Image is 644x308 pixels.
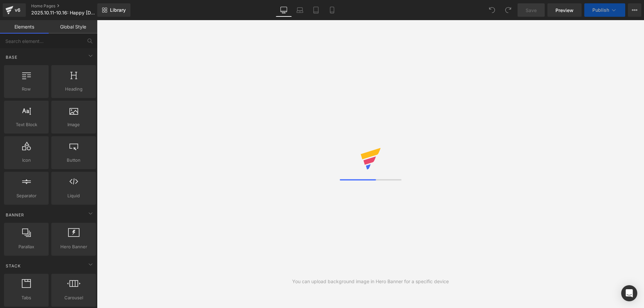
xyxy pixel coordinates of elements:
span: Separator [6,192,47,199]
a: v6 [3,3,26,17]
a: Global Style [49,20,97,34]
span: Tabs [6,294,47,301]
a: Preview [547,3,582,17]
a: Tablet [308,3,324,17]
div: v6 [13,6,22,14]
span: Base [5,54,18,60]
span: Heading [53,86,94,93]
span: Image [53,121,94,128]
a: Desktop [276,3,292,17]
span: Text Block [6,121,47,128]
span: Library [110,7,126,13]
span: Preview [555,7,574,14]
span: Icon [6,157,47,164]
a: Laptop [292,3,308,17]
span: Row [6,86,47,93]
button: Redo [501,3,515,17]
div: You can upload background image in Hero Banner for a specific device [292,278,449,285]
a: Mobile [324,3,340,17]
span: Banner [5,212,25,218]
span: Stack [5,263,21,269]
span: 2025.10.11-10.16: Happy [DATE] Feast [31,10,96,15]
button: Publish [584,3,625,17]
button: Undo [485,3,499,17]
a: Home Pages [31,3,108,9]
span: Save [526,7,537,14]
span: Publish [592,7,609,13]
a: New Library [97,3,130,17]
button: More [628,3,641,17]
div: Open Intercom Messenger [621,285,637,301]
span: Hero Banner [53,243,94,250]
span: Button [53,157,94,164]
span: Carousel [53,294,94,301]
span: Parallax [6,243,47,250]
span: Liquid [53,192,94,199]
